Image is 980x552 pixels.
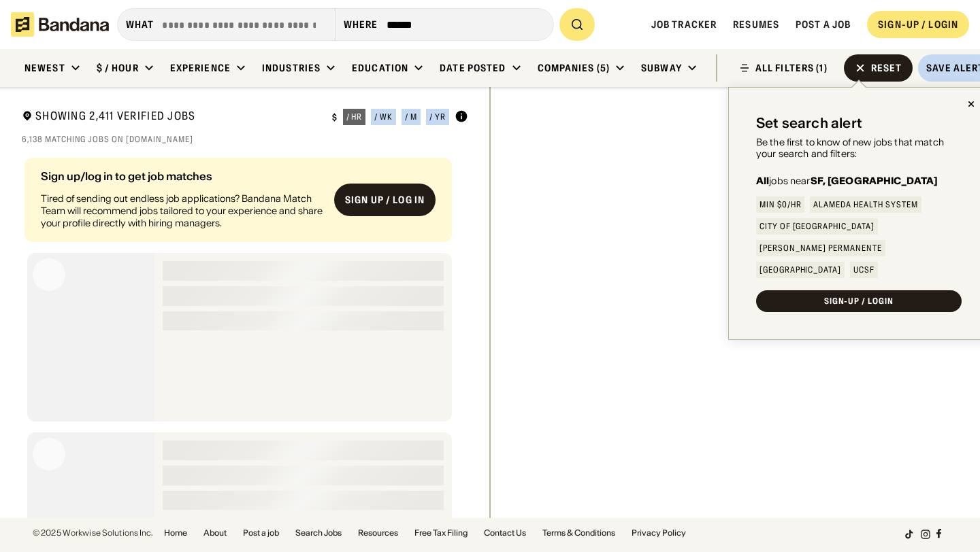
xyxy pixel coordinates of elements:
a: About [203,529,227,537]
div: Reset [871,63,902,73]
a: Resources [358,529,398,537]
div: Sign up/log in to get job matches [41,171,323,192]
a: Post a job [796,18,851,31]
div: Tired of sending out endless job applications? Bandana Match Team will recommend jobs tailored to... [41,192,323,230]
div: SIGN-UP / LOGIN [824,297,894,305]
a: Home [164,529,187,537]
div: UCSF [853,266,875,274]
div: / m [405,113,417,121]
b: All [756,175,769,187]
div: City of [GEOGRAPHIC_DATA] [759,222,875,230]
div: jobs near [756,176,938,186]
a: Contact Us [484,529,526,537]
div: / wk [374,113,393,121]
div: Where [344,18,378,31]
b: SF, [GEOGRAPHIC_DATA] [811,175,938,187]
div: Companies (5) [538,62,610,74]
div: Newest [24,62,65,74]
div: ALL FILTERS (1) [755,63,828,73]
div: Subway [641,62,682,74]
div: / hr [346,113,363,121]
div: SIGN-UP / LOGIN [878,18,958,31]
a: Post a job [243,529,279,537]
div: Sign up / Log in [345,194,425,206]
div: Education [352,62,408,74]
a: Free Tax Filing [414,529,468,537]
div: Set search alert [756,115,862,131]
div: Min $0/hr [759,201,802,209]
div: Industries [262,62,321,74]
div: © 2025 Workwise Solutions Inc. [33,529,153,537]
div: Alameda Health System [813,201,917,209]
a: Search Jobs [295,529,342,537]
div: Date Posted [440,62,506,74]
div: / yr [429,113,446,121]
div: $ / hour [97,62,139,74]
a: Job Tracker [651,18,717,31]
div: what [126,18,154,31]
img: Bandana logotype [11,12,109,37]
div: Experience [170,62,231,74]
div: Be the first to know of new jobs that match your search and filters: [756,137,962,160]
div: Showing 2,411 Verified Jobs [22,109,321,126]
div: 6,138 matching jobs on [DOMAIN_NAME] [22,134,468,145]
a: Terms & Conditions [542,529,615,537]
div: grid [22,152,468,518]
div: [GEOGRAPHIC_DATA] [759,266,841,274]
div: [PERSON_NAME] Permanente [759,244,882,252]
a: Resumes [733,18,779,31]
div: $ [332,112,338,123]
a: Privacy Policy [632,529,686,537]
